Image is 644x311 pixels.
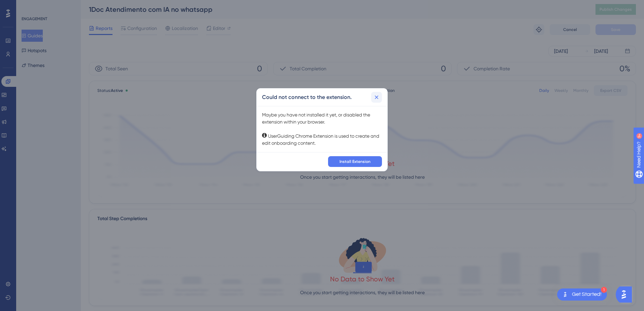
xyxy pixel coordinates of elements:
[616,284,636,305] iframe: UserGuiding AI Assistant Launcher
[262,111,382,147] div: Maybe you have not installed it yet, or disabled the extension within your browser. UserGuiding C...
[16,2,42,10] span: Need Help?
[561,290,569,299] img: launcher-image-alternative-text
[46,3,50,9] div: 9+
[262,93,352,101] h2: Could not connect to the extension.
[572,291,602,298] div: Get Started!
[340,159,371,164] span: Install Extension
[557,288,607,301] div: Open Get Started! checklist, remaining modules: 1
[601,287,607,293] div: 1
